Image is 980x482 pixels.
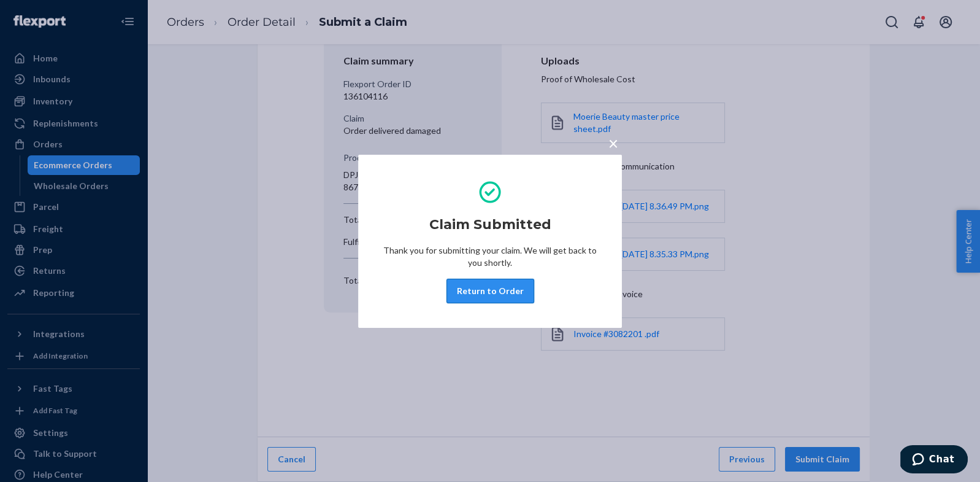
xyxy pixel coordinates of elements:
span: × [608,133,618,154]
h2: Claim Submitted [429,215,551,235]
p: Thank you for submitting your claim. We will get back to you shortly. [383,244,597,269]
button: Return to Order [446,279,534,303]
iframe: Opens a widget where you can chat to one of our agents [900,445,968,476]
